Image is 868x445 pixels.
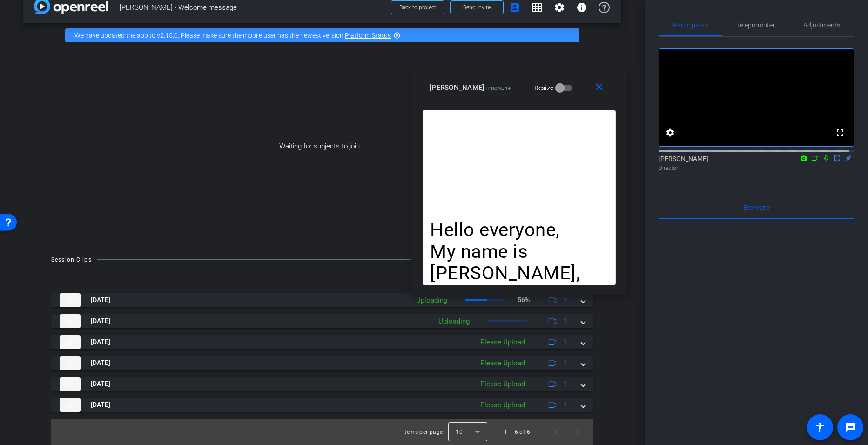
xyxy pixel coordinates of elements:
[504,427,530,437] div: 1 – 6 of 6
[554,2,565,13] mat-icon: settings
[545,421,567,443] button: Previous page
[659,164,854,172] div: Director
[832,154,843,162] mat-icon: flip
[814,422,826,433] mat-icon: accessibility
[509,2,520,13] mat-icon: account_box
[803,22,840,28] span: Adjustments
[60,398,81,412] img: thumb-nail
[518,295,530,305] p: 56%
[393,32,401,39] mat-icon: highlight_off
[91,400,110,410] span: [DATE]
[845,422,856,433] mat-icon: message
[673,22,708,28] span: Participants
[60,314,81,328] img: thumb-nail
[411,295,452,306] div: Uploading
[563,400,567,410] span: 1
[91,379,110,389] span: [DATE]
[834,127,846,138] mat-icon: fullscreen
[60,335,81,349] img: thumb-nail
[91,295,110,305] span: [DATE]
[593,81,605,93] mat-icon: close
[563,358,567,368] span: 1
[476,337,530,348] div: Please Upload
[476,379,530,390] div: Please Upload
[91,316,110,326] span: [DATE]
[476,400,530,411] div: Please Upload
[463,4,491,11] span: Send invite
[434,316,474,327] div: Uploading
[399,4,436,11] span: Back to project
[486,86,511,91] span: iPhone 14
[665,127,676,138] mat-icon: settings
[563,316,567,326] span: 1
[91,358,110,368] span: [DATE]
[563,295,567,305] span: 1
[563,337,567,347] span: 1
[659,154,854,172] div: [PERSON_NAME]
[534,83,556,93] label: Resize
[51,255,92,264] div: Session Clips
[430,219,608,241] p: Hello everyone,
[60,293,81,307] img: thumb-nail
[532,2,543,13] mat-icon: grid_on
[403,427,444,437] div: Items per page:
[345,32,391,39] a: Platform Status
[737,22,775,28] span: Teleprompter
[743,204,770,211] span: Everyone
[567,421,590,443] button: Next page
[60,356,81,370] img: thumb-nail
[430,83,484,92] span: [PERSON_NAME]
[65,28,579,42] div: We have updated the app to v2.15.0. Please make sure the mobile user has the newest version.
[576,2,587,13] mat-icon: info
[91,337,110,347] span: [DATE]
[563,379,567,389] span: 1
[23,48,621,245] div: Waiting for subjects to join...
[476,358,530,369] div: Please Upload
[60,377,81,391] img: thumb-nail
